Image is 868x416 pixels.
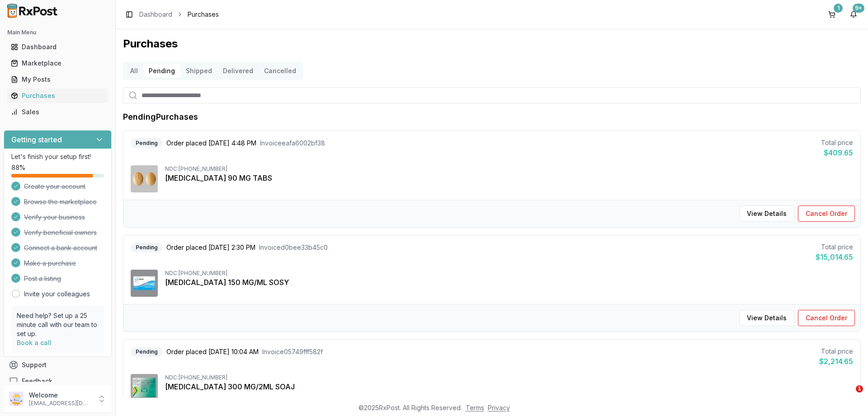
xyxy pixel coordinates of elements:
span: Invoice eafa6002bf38 [260,139,325,148]
img: Dupixent 300 MG/2ML SOAJ [131,374,158,401]
button: Purchases [4,89,112,103]
img: RxPost Logo [4,4,61,18]
p: Let's finish your setup first! [11,152,104,161]
button: Sales [4,105,112,119]
button: All [125,64,143,78]
nav: breadcrumb [139,10,219,19]
div: 9+ [853,4,864,13]
a: Dashboard [7,39,108,55]
div: [MEDICAL_DATA] 90 MG TABS [165,173,853,183]
a: Dashboard [139,10,172,19]
div: Marketplace [11,59,104,68]
p: [EMAIL_ADDRESS][DOMAIN_NAME] [29,400,92,407]
div: Total price [821,138,853,147]
button: Feedback [4,373,112,389]
img: Brilinta 90 MG TABS [131,165,158,192]
span: Create your account [24,182,85,191]
div: Dashboard [11,42,104,51]
button: Delivered [217,64,259,78]
span: Connect a bank account [24,243,97,252]
button: Pending [143,64,180,78]
button: Dashboard [4,40,112,54]
div: NDC: [PHONE_NUMBER] [165,374,853,381]
a: Invite your colleagues [24,290,90,299]
button: My Posts [4,72,112,87]
a: Privacy [488,404,510,411]
span: Post a listing [24,274,61,283]
span: Order placed [DATE] 2:30 PM [166,243,255,252]
div: Total price [819,347,853,356]
button: 1 [825,7,839,22]
span: Invoice d0bee33b45c0 [259,243,328,252]
button: Cancelled [259,64,302,78]
button: Shipped [180,64,217,78]
span: Browse the marketplace [24,197,97,206]
div: Pending [131,347,163,357]
button: Cancel Order [798,206,855,222]
button: Cancel Order [798,310,855,326]
span: Purchases [188,10,219,19]
span: Make a purchase [24,259,76,268]
div: 1 [834,4,843,13]
h2: Main Menu [7,29,108,36]
span: Order placed [DATE] 4:48 PM [166,139,256,148]
div: My Posts [11,75,104,84]
h1: Purchases [123,37,861,51]
a: My Posts [7,71,108,88]
span: Feedback [22,377,52,386]
span: Verify beneficial owners [24,228,97,237]
iframe: Intercom live chat [837,385,859,407]
div: $15,014.65 [816,252,853,262]
h3: Getting started [11,134,62,145]
span: Order placed [DATE] 10:04 AM [166,347,259,356]
button: 9+ [846,7,861,22]
div: Sales [11,108,104,117]
div: Pending [131,243,163,252]
button: View Details [739,310,794,326]
button: View Details [739,206,794,222]
a: Sales [7,104,108,120]
div: $409.65 [821,147,853,158]
p: Need help? Set up a 25 minute call with our team to set up. [17,311,99,338]
img: Skyrizi 150 MG/ML SOSY [131,270,158,297]
div: $2,214.65 [819,356,853,367]
div: NDC: [PHONE_NUMBER] [165,270,853,277]
span: 88 % [11,163,25,172]
div: [MEDICAL_DATA] 300 MG/2ML SOAJ [165,381,853,392]
span: 1 [856,385,863,393]
a: Book a call [17,339,52,346]
div: NDC: [PHONE_NUMBER] [165,165,853,173]
button: Support [4,357,112,373]
img: User avatar [9,392,24,406]
div: [MEDICAL_DATA] 150 MG/ML SOSY [165,277,853,288]
div: Total price [816,243,853,252]
a: Purchases [7,88,108,104]
p: Welcome [29,391,92,400]
h1: Pending Purchases [123,111,198,123]
div: Purchases [11,91,104,100]
span: Verify your business [24,213,85,222]
a: Marketplace [7,55,108,71]
div: Pending [131,138,163,148]
a: Terms [466,404,484,411]
span: Invoice 05749fff582f [262,347,323,356]
button: Marketplace [4,56,112,70]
